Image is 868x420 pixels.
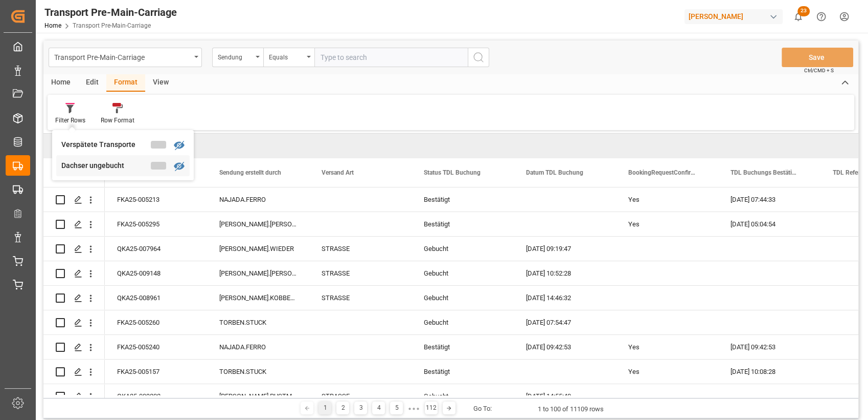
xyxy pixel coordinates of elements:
[318,402,331,414] div: 1
[207,360,309,384] div: TORBEN.STUCK
[43,212,105,237] div: Press SPACE to select this row.
[105,360,207,384] div: FKA25-005157
[424,169,481,176] span: Status TDL Buchung
[336,402,349,414] div: 2
[684,7,787,26] button: [PERSON_NAME]
[263,48,314,67] button: open menu
[424,237,501,261] div: Gebucht
[804,67,834,74] span: Ctrl/CMD + S
[628,169,697,176] span: BookingRequestConfirmation
[43,384,105,409] div: Press SPACE to select this row.
[105,335,207,359] div: FKA25-005240
[468,48,489,67] button: search button
[309,286,412,310] div: STRASSE
[322,169,354,176] span: Versand Art
[538,404,604,414] div: 1 to 100 of 11109 rows
[207,187,309,212] div: NAJADA.FERRO
[797,6,810,16] span: 23
[309,261,412,285] div: STRASSE
[309,237,412,261] div: STRASSE
[219,169,281,176] span: Sendung erstellt durch
[514,237,616,261] div: [DATE] 09:19:47
[514,286,616,310] div: [DATE] 14:46:32
[61,160,151,171] div: Dachser ungebucht
[628,360,706,384] div: Yes
[425,402,438,414] div: 112
[372,402,385,414] div: 4
[43,237,105,261] div: Press SPACE to select this row.
[44,5,177,20] div: Transport Pre-Main-Carriage
[105,237,207,261] div: QKA25-007964
[309,384,412,408] div: STRASSE
[390,402,403,414] div: 5
[782,48,853,67] button: Save
[473,404,492,414] div: Go To:
[145,74,176,92] div: View
[424,311,501,334] div: Gebucht
[207,261,309,285] div: [PERSON_NAME].[PERSON_NAME]
[43,286,105,310] div: Press SPACE to select this row.
[105,261,207,285] div: QKA25-009148
[514,335,616,359] div: [DATE] 09:42:53
[269,50,304,62] div: Equals
[514,310,616,334] div: [DATE] 07:54:47
[718,360,820,384] div: [DATE] 10:08:28
[105,286,207,310] div: QKA25-008961
[207,237,309,261] div: [PERSON_NAME].WIEDER
[49,48,202,67] button: open menu
[105,212,207,236] div: FKA25-005295
[718,335,820,359] div: [DATE] 09:42:53
[43,261,105,286] div: Press SPACE to select this row.
[424,286,501,310] div: Gebucht
[55,116,85,125] div: Filter Rows
[54,50,191,63] div: Transport Pre-Main-Carriage
[218,50,253,62] div: Sendung
[787,5,810,28] button: show 23 new notifications
[424,213,501,236] div: Bestätigt
[43,360,105,384] div: Press SPACE to select this row.
[61,139,151,150] div: Verspätete Transporte
[212,48,263,67] button: open menu
[408,405,419,412] div: ● ● ●
[207,286,309,310] div: [PERSON_NAME].KOBBENBRING
[526,169,583,176] span: Datum TDL Buchung
[43,74,78,92] div: Home
[105,187,207,212] div: FKA25-005213
[106,74,145,92] div: Format
[43,187,105,212] div: Press SPACE to select this row.
[105,310,207,334] div: FKA25-005260
[514,261,616,285] div: [DATE] 10:52:28
[718,187,820,212] div: [DATE] 07:44:33
[810,5,833,28] button: Help Center
[78,74,106,92] div: Edit
[424,262,501,285] div: Gebucht
[628,335,706,359] div: Yes
[424,335,501,359] div: Bestätigt
[207,310,309,334] div: TORBEN.STUCK
[43,310,105,335] div: Press SPACE to select this row.
[424,360,501,384] div: Bestätigt
[207,384,309,408] div: [PERSON_NAME].PUSTMUELLER
[718,212,820,236] div: [DATE] 05:04:54
[101,116,134,125] div: Row Format
[628,213,706,236] div: Yes
[730,169,799,176] span: TDL Buchungs Bestätigungs Datum
[105,384,207,408] div: QKA25-009202
[44,22,61,29] a: Home
[354,402,367,414] div: 3
[207,212,309,236] div: [PERSON_NAME].[PERSON_NAME]
[43,335,105,360] div: Press SPACE to select this row.
[207,335,309,359] div: NAJADA.FERRO
[684,9,783,24] div: [PERSON_NAME]
[628,188,706,212] div: Yes
[424,385,501,408] div: Gebucht
[514,384,616,408] div: [DATE] 14:55:40
[314,48,468,67] input: Type to search
[424,188,501,212] div: Bestätigt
